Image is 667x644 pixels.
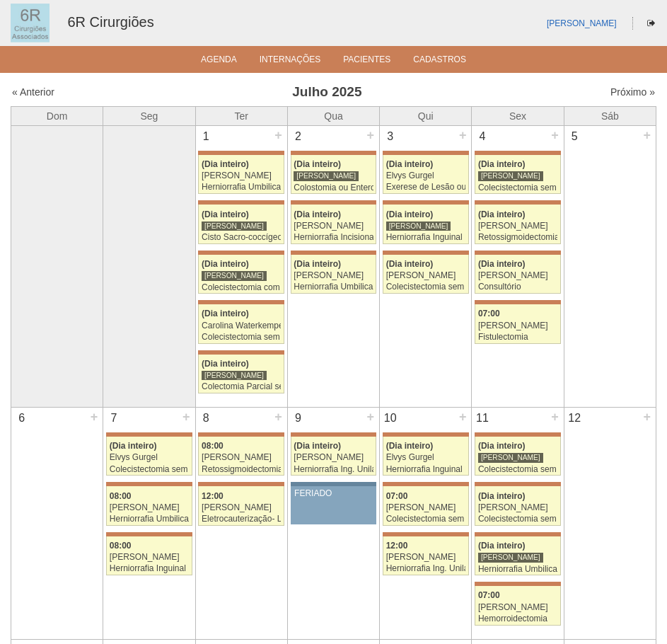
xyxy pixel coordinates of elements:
[380,126,400,147] div: 3
[386,159,434,169] span: (Dia inteiro)
[202,233,281,242] div: Cisto Sacro-coccígeo - Cirurgia
[472,408,492,429] div: 11
[478,452,543,463] div: [PERSON_NAME]
[294,183,373,192] div: Colostomia ou Enterostomia
[106,437,192,476] a: (Dia inteiro) Elvys Gurgel Colecistectomia sem Colangiografia VL
[386,282,465,292] div: Colecistectomia sem Colangiografia VL
[475,304,561,343] a: 07:00 [PERSON_NAME] Fistulectomia
[291,482,377,486] div: Key: Aviso
[478,552,543,563] div: [PERSON_NAME]
[198,304,284,343] a: (Dia inteiro) Carolina Waterkemper Colecistectomia sem Colangiografia
[110,503,189,512] div: [PERSON_NAME]
[365,408,377,426] div: +
[106,482,192,486] div: Key: Maria Braido
[180,408,192,426] div: +
[110,553,189,562] div: [PERSON_NAME]
[478,465,557,474] div: Colecistectomia sem Colangiografia VL
[475,586,561,625] a: 07:00 [PERSON_NAME] Hemorroidectomia
[475,155,561,194] a: (Dia inteiro) [PERSON_NAME] Colecistectomia sem Colangiografia VL
[198,200,284,205] div: Key: Maria Braido
[478,441,526,451] span: (Dia inteiro)
[383,486,469,525] a: 07:00 [PERSON_NAME] Colecistectomia sem Colangiografia VL
[202,503,281,512] div: [PERSON_NAME]
[12,86,54,98] a: « Anterior
[291,151,377,155] div: Key: Maria Braido
[386,171,465,180] div: Elvys Gurgel
[386,503,465,512] div: [PERSON_NAME]
[383,205,469,243] a: (Dia inteiro) [PERSON_NAME] Herniorrafia Inguinal Bilateral
[647,19,655,28] i: Sair
[198,205,284,243] a: (Dia inteiro) [PERSON_NAME] Cisto Sacro-coccígeo - Cirurgia
[291,251,377,255] div: Key: Maria Braido
[294,171,359,181] div: [PERSON_NAME]
[478,514,557,524] div: Colecistectomia sem Colangiografia VL
[294,233,373,242] div: Herniorrafia Incisional
[110,514,189,524] div: Herniorrafia Umbilical
[110,465,189,474] div: Colecistectomia sem Colangiografia VL
[198,482,284,486] div: Key: Maria Braido
[383,532,469,536] div: Key: Maria Braido
[202,171,281,180] div: [PERSON_NAME]
[291,205,377,243] a: (Dia inteiro) [PERSON_NAME] Herniorrafia Incisional
[386,183,465,192] div: Exerese de Lesão ou Tumor de Pele
[383,151,469,155] div: Key: Maria Braido
[383,536,469,575] a: 12:00 [PERSON_NAME] Herniorrafia Ing. Unilateral VL
[386,491,408,501] span: 07:00
[294,222,373,231] div: [PERSON_NAME]
[294,259,341,269] span: (Dia inteiro)
[103,106,195,125] th: Seg
[294,209,341,219] span: (Dia inteiro)
[106,532,192,536] div: Key: Maria Braido
[475,482,561,486] div: Key: Maria Braido
[478,503,557,512] div: [PERSON_NAME]
[272,408,284,426] div: +
[478,565,557,574] div: Herniorrafia Umbilical
[202,283,281,292] div: Colecistectomia com Colangiografia VL
[11,106,103,125] th: Dom
[478,209,526,219] span: (Dia inteiro)
[106,486,192,525] a: 08:00 [PERSON_NAME] Herniorrafia Umbilical
[291,155,377,194] a: (Dia inteiro) [PERSON_NAME] Colostomia ou Enterostomia
[478,541,526,551] span: (Dia inteiro)
[478,271,557,280] div: [PERSON_NAME]
[291,486,377,524] a: FERIADO
[110,453,189,462] div: Elvys Gurgel
[380,408,400,429] div: 10
[202,159,249,169] span: (Dia inteiro)
[67,14,153,30] a: 6R Cirurgiões
[383,432,469,437] div: Key: Maria Braido
[472,106,564,125] th: Sex
[386,441,434,451] span: (Dia inteiro)
[457,126,469,144] div: +
[475,200,561,205] div: Key: Maria Braido
[386,259,434,269] span: (Dia inteiro)
[202,209,249,219] span: (Dia inteiro)
[288,126,308,147] div: 2
[386,465,465,474] div: Herniorrafia Inguinal Bilateral
[386,541,408,551] span: 12:00
[386,514,465,524] div: Colecistectomia sem Colangiografia VL
[201,54,237,69] a: Agenda
[475,532,561,536] div: Key: Maria Braido
[196,408,216,429] div: 8
[110,564,189,573] div: Herniorrafia Inguinal Direita
[202,259,249,269] span: (Dia inteiro)
[198,255,284,294] a: (Dia inteiro) [PERSON_NAME] Colecistectomia com Colangiografia VL
[195,106,287,125] th: Ter
[478,222,557,231] div: [PERSON_NAME]
[291,437,377,476] a: (Dia inteiro) [PERSON_NAME] Herniorrafia Ing. Unilateral VL
[198,437,284,476] a: 08:00 [PERSON_NAME] Retossigmoidectomia Abdominal
[260,54,321,69] a: Internações
[641,126,653,144] div: +
[564,408,585,429] div: 12
[202,221,267,231] div: [PERSON_NAME]
[386,221,451,231] div: [PERSON_NAME]
[478,321,557,330] div: [PERSON_NAME]
[294,489,373,498] div: FERIADO
[478,183,557,192] div: Colecistectomia sem Colangiografia VL
[478,233,557,242] div: Retossigmoidectomia Abdominal
[386,564,465,573] div: Herniorrafia Ing. Unilateral VL
[294,465,373,474] div: Herniorrafia Ing. Unilateral VL
[475,582,561,586] div: Key: Maria Braido
[383,200,469,205] div: Key: Maria Braido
